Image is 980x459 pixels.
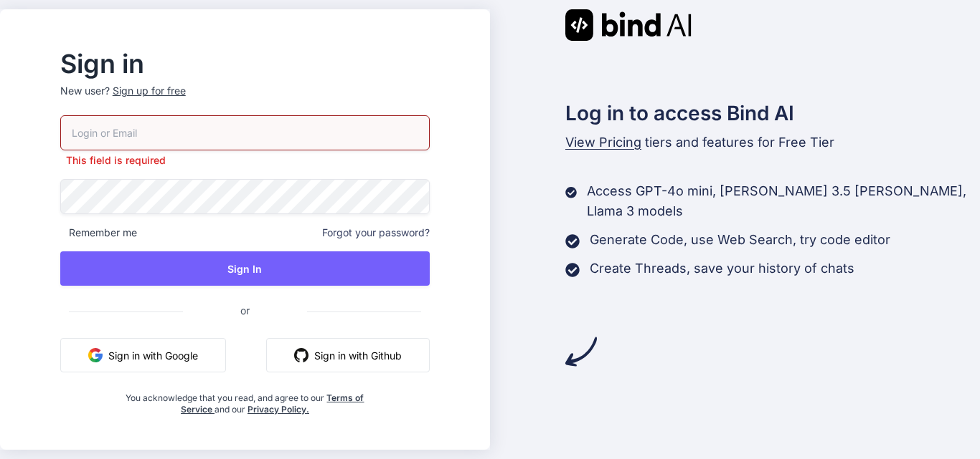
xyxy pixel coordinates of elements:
button: Sign In [60,251,430,286]
p: New user? [60,84,430,115]
span: View Pricing [565,135,641,150]
img: github [294,348,308,362]
h2: Log in to access Bind AI [565,98,980,128]
a: Terms of Service [181,392,364,415]
img: Bind AI logo [565,9,692,41]
img: google [88,348,103,362]
span: Remember me [60,226,137,240]
div: You acknowledge that you read, and agree to our and our [122,384,369,415]
button: Sign in with Google [60,338,226,372]
p: tiers and features for Free Tier [565,132,980,153]
p: Access GPT-4o mini, [PERSON_NAME] 3.5 [PERSON_NAME], Llama 3 models [587,181,980,221]
a: Privacy Policy. [248,404,309,415]
div: Sign up for free [113,84,186,98]
span: Forgot your password? [322,226,430,240]
p: Generate Code, use Web Search, try code editor [590,230,890,250]
p: Create Threads, save your history of chats [590,259,854,279]
p: This field is required [60,153,430,168]
span: or [183,293,307,328]
button: Sign in with Github [266,338,430,372]
img: arrow [565,336,597,367]
h2: Sign in [60,52,430,75]
input: Login or Email [60,115,430,150]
